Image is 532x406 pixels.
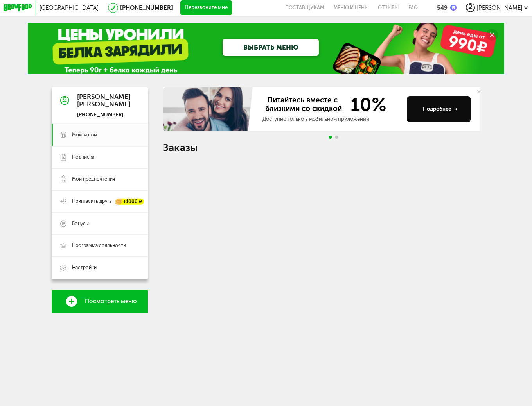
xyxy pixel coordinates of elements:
[72,242,126,249] span: Программа лояльности
[223,39,319,56] a: ВЫБРАТЬ МЕНЮ
[345,96,386,114] span: 10%
[423,106,458,113] div: Подробнее
[72,265,97,271] span: Настройки
[72,198,111,205] span: Пригласить друга
[437,4,448,11] div: 549
[77,111,130,118] div: [PHONE_NUMBER]
[72,132,97,138] span: Мои заказы
[85,298,137,305] span: Посмотреть меню
[120,4,173,11] a: [PHONE_NUMBER]
[262,116,401,123] div: Доступно только в мобильном приложении
[262,96,345,114] span: Питайтесь вместе с близкими со скидкой
[116,198,144,204] div: +1000 ₽
[52,168,148,191] a: Мои предпочтения
[163,87,255,131] img: family-banner.579af9d.jpg
[329,136,332,139] span: Go to slide 1
[335,136,338,139] span: Go to slide 2
[72,154,94,161] span: Подписка
[77,93,130,108] div: [PERSON_NAME] [PERSON_NAME]
[52,213,148,235] a: Бонусы
[52,290,148,313] a: Посмотреть меню
[52,146,148,168] a: Подписка
[52,124,148,146] a: Мои заказы
[52,257,148,279] a: Настройки
[40,4,99,11] span: [GEOGRAPHIC_DATA]
[163,143,480,153] h1: Заказы
[450,5,456,11] img: bonus_b.cdccf46.png
[72,220,89,227] span: Бонусы
[52,190,148,213] a: Пригласить друга +1000 ₽
[180,0,232,15] button: Перезвоните мне
[72,176,115,182] span: Мои предпочтения
[52,234,148,257] a: Программа лояльности
[407,96,471,122] button: Подробнее
[477,4,522,11] span: [PERSON_NAME]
